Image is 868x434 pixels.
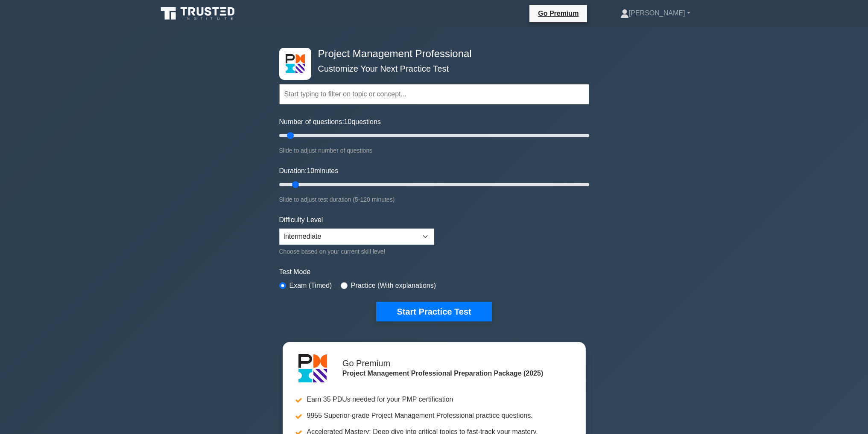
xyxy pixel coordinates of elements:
[315,48,547,60] h4: Project Management Professional
[279,194,589,205] div: Slide to adjust test duration (5-120 minutes)
[533,8,584,19] a: Go Premium
[279,117,381,127] label: Number of questions: questions
[279,145,589,156] div: Slide to adjust number of questions
[351,281,436,291] label: Practice (With explanations)
[289,281,332,291] label: Exam (Timed)
[279,166,339,176] label: Duration: minutes
[307,167,314,174] span: 10
[344,118,352,125] span: 10
[376,302,491,321] button: Start Practice Test
[279,246,434,257] div: Choose based on your current skill level
[279,215,323,225] label: Difficulty Level
[600,5,711,22] a: [PERSON_NAME]
[279,84,589,104] input: Start typing to filter on topic or concept...
[279,267,589,277] label: Test Mode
